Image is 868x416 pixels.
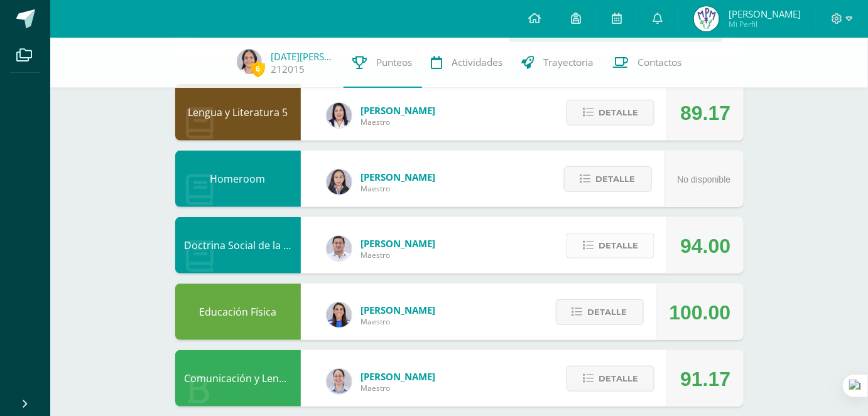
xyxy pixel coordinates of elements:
span: [PERSON_NAME] [729,8,801,20]
img: 35694fb3d471466e11a043d39e0d13e5.png [327,169,352,195]
div: Lengua y Literatura 5 [175,84,301,141]
div: Educación Física [175,284,301,340]
img: 99753301db488abef3517222e3f977fe.png [694,6,719,31]
img: daba15fc5312cea3888e84612827f950.png [327,369,352,394]
div: Homeroom [175,151,301,207]
span: 6 [251,61,265,77]
button: Detalle [556,299,644,325]
a: [DATE][PERSON_NAME] [271,50,334,63]
span: No disponible [678,174,731,184]
div: 89.17 [680,85,730,141]
button: Detalle [567,100,654,125]
span: Trayectoria [544,56,594,69]
img: 15aaa72b904403ebb7ec886ca542c491.png [327,236,352,261]
img: 0eea5a6ff783132be5fd5ba128356f6f.png [327,302,352,328]
span: [PERSON_NAME] [361,237,436,250]
span: Detalle [596,168,636,191]
span: Punteos [377,56,413,69]
span: [PERSON_NAME] [361,370,436,383]
div: 100.00 [670,284,731,341]
button: Detalle [564,166,652,192]
a: Contactos [604,38,692,88]
span: Detalle [588,301,627,324]
span: [PERSON_NAME] [361,304,436,316]
div: Comunicación y Lenguaje L3 (Inglés) 5 [175,350,301,407]
div: 91.17 [680,351,730,407]
img: 14b6f9600bbeae172fd7f038d3506a01.png [237,49,262,74]
span: Actividades [452,56,503,69]
div: 94.00 [680,218,730,274]
a: Actividades [422,38,513,88]
span: Maestro [361,316,436,327]
button: Detalle [567,233,654,259]
span: Maestro [361,250,436,260]
img: fd1196377973db38ffd7ffd912a4bf7e.png [327,103,352,128]
span: Detalle [599,101,638,124]
span: [PERSON_NAME] [361,104,436,117]
span: Detalle [599,367,638,390]
span: Maestro [361,183,436,194]
span: Maestro [361,383,436,393]
span: [PERSON_NAME] [361,171,436,183]
span: Contactos [638,56,682,69]
span: Mi Perfil [729,19,801,29]
div: Doctrina Social de la Iglesia [175,217,301,274]
a: Punteos [344,38,422,88]
a: 212015 [271,63,305,76]
a: Trayectoria [513,38,604,88]
button: Detalle [567,366,654,392]
span: Maestro [361,117,436,127]
span: Detalle [599,234,638,257]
